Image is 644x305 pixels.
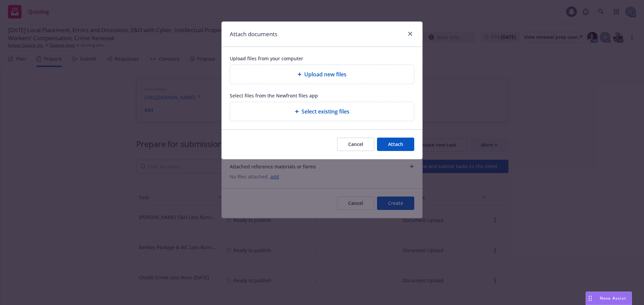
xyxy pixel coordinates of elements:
div: Upload new files [230,65,414,84]
button: Attach [377,138,414,151]
span: Attach [388,141,403,147]
span: Nova Assist [600,295,626,301]
a: close [406,30,414,38]
span: Cancel [348,141,363,147]
button: Nova Assist [586,292,632,305]
div: Select existing files [230,102,414,121]
div: Drag to move [586,292,594,305]
span: Upload new files [304,70,346,78]
h1: Attach documents [230,30,277,39]
button: Cancel [337,138,374,151]
span: Select existing files [302,107,350,116]
span: Select files from the Newfront files app [230,92,414,99]
span: Upload files from your computer [230,55,414,62]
